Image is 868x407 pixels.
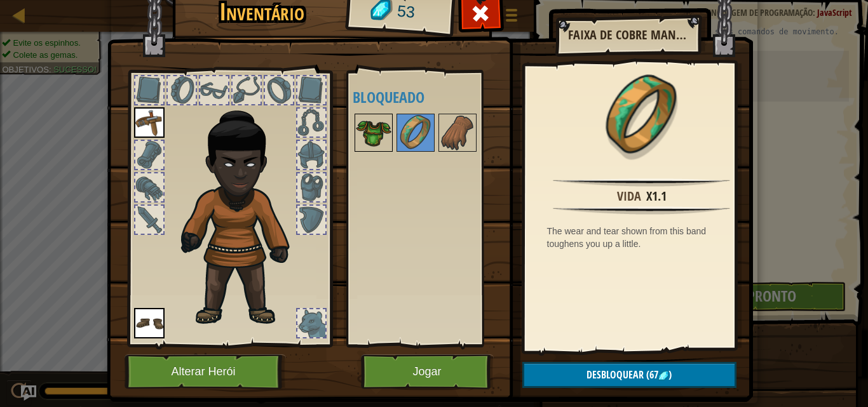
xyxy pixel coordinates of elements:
img: gem.png [658,371,668,381]
img: hr.png [553,178,729,187]
img: portrait.png [440,115,475,150]
img: hr.png [553,206,729,215]
h4: Bloqueado [353,89,512,105]
button: Alterar Herói [125,354,286,389]
img: portrait.png [356,115,391,150]
div: x1.1 [646,187,667,206]
h2: Faixa de Cobre Manchada [568,28,688,42]
div: Vida [617,187,641,206]
img: portrait.png [134,107,165,138]
span: (67 [644,368,658,382]
button: Jogar [361,354,494,389]
span: ) [668,368,672,382]
span: Desbloquear [587,368,644,382]
img: portrait.png [398,115,433,150]
img: portrait.png [134,308,165,338]
img: portrait.png [600,74,683,157]
div: The wear and tear shown from this band toughens you up a little. [547,225,743,250]
img: champion_hair.png [175,95,312,328]
button: Desbloquear(67) [522,362,736,388]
